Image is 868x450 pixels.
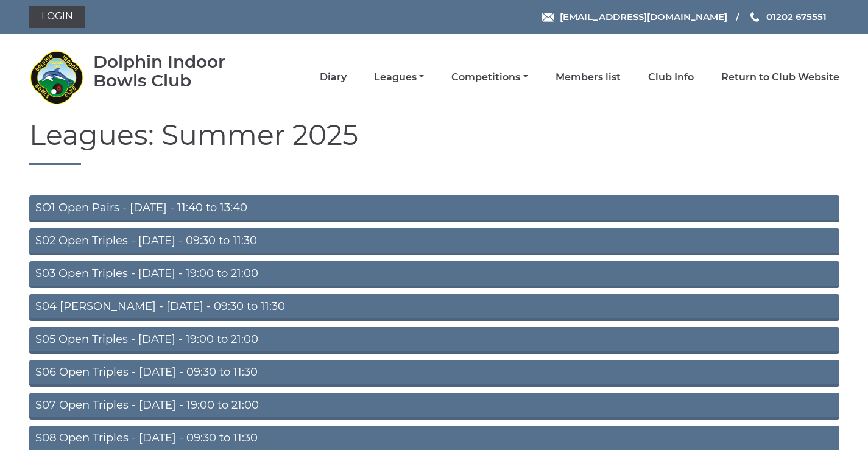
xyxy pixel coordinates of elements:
[374,71,424,84] a: Leagues
[749,10,827,24] a: Phone us 01202 675551
[556,71,621,84] a: Members list
[29,6,85,28] a: Login
[721,71,839,84] a: Return to Club Website
[320,71,347,84] a: Diary
[29,327,839,354] a: S05 Open Triples - [DATE] - 19:00 to 21:00
[648,71,694,84] a: Club Info
[29,261,839,288] a: S03 Open Triples - [DATE] - 19:00 to 21:00
[451,71,528,84] a: Competitions
[29,120,839,165] h1: Leagues: Summer 2025
[29,393,839,420] a: S07 Open Triples - [DATE] - 19:00 to 21:00
[542,13,554,22] img: Email
[29,294,839,321] a: S04 [PERSON_NAME] - [DATE] - 09:30 to 11:30
[93,52,261,90] div: Dolphin Indoor Bowls Club
[29,228,839,255] a: S02 Open Triples - [DATE] - 09:30 to 11:30
[29,195,839,222] a: SO1 Open Pairs - [DATE] - 11:40 to 13:40
[29,50,84,105] img: Dolphin Indoor Bowls Club
[750,12,759,22] img: Phone us
[766,11,827,23] span: 01202 675551
[29,360,839,387] a: S06 Open Triples - [DATE] - 09:30 to 11:30
[560,11,727,23] span: [EMAIL_ADDRESS][DOMAIN_NAME]
[542,10,727,24] a: Email [EMAIL_ADDRESS][DOMAIN_NAME]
